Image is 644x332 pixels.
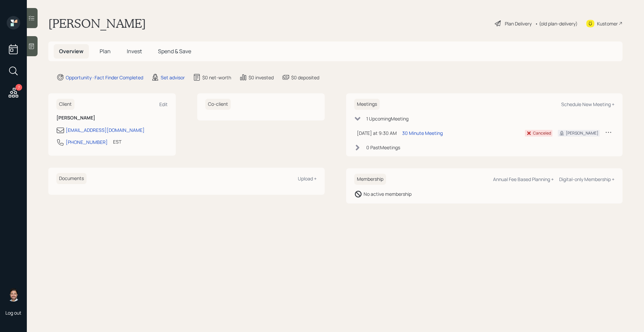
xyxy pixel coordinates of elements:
div: 0 Past Meeting s [366,144,400,151]
span: Plan [100,48,111,55]
div: Digital-only Membership + [559,176,614,182]
div: $0 deposited [291,74,319,81]
h6: Meetings [354,99,380,110]
div: Kustomer [597,20,618,27]
span: Invest [127,48,142,55]
div: $0 net-worth [202,74,231,81]
h6: Co-client [205,99,231,110]
div: Set advisor [161,74,185,81]
div: [DATE] at 9:30 AM [357,130,397,137]
div: Opportunity · Fact Finder Completed [66,74,143,81]
div: [EMAIL_ADDRESS][DOMAIN_NAME] [66,127,145,134]
img: michael-russo-headshot.png [7,288,20,302]
h6: [PERSON_NAME] [56,115,168,121]
div: Log out [5,310,21,316]
div: Canceled [533,130,551,136]
h6: Membership [354,174,386,185]
h6: Client [56,99,74,110]
div: 1 Upcoming Meeting [366,115,409,122]
div: Upload + [298,175,317,182]
div: Plan Delivery [505,20,532,27]
h6: Documents [56,173,87,184]
div: [PERSON_NAME] [566,130,598,136]
div: $0 invested [249,74,274,81]
div: [PHONE_NUMBER] [66,139,108,146]
div: • (old plan-delivery) [535,20,578,27]
div: No active membership [364,190,412,197]
div: Edit [159,101,168,107]
div: EST [113,138,121,145]
div: 30 Minute Meeting [402,130,443,137]
span: Spend & Save [158,48,191,55]
h1: [PERSON_NAME] [48,16,146,31]
div: Schedule New Meeting + [561,101,614,107]
div: Annual Fee Based Planning + [493,176,554,182]
div: 7 [15,84,22,91]
span: Overview [59,48,84,55]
